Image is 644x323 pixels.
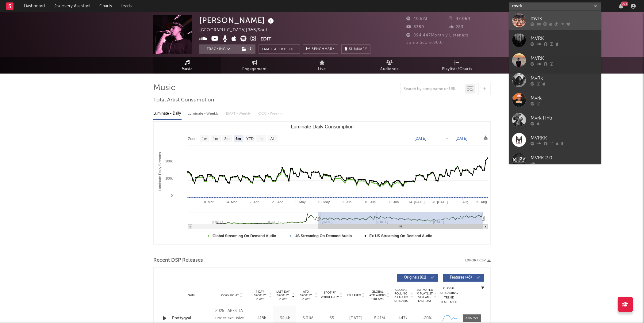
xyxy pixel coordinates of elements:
[289,48,297,51] em: Off
[288,57,356,74] a: Live
[531,55,598,62] div: MVRK
[531,15,598,22] div: mvrk
[272,200,283,204] text: 21. Apr
[621,2,628,6] div: 99 +
[393,288,409,303] span: Global Rolling 7D Audio Streams
[199,44,238,54] button: Tracking
[246,137,254,141] text: YTD
[457,200,468,204] text: 11. Aug
[188,137,197,141] text: Zoom
[442,66,472,73] span: Playlists/Charts
[165,159,173,163] text: 200k
[296,200,306,204] text: 5. May
[275,290,291,301] span: Last Day Spotify Plays
[349,47,367,51] span: Summary
[449,17,470,21] span: 47.064
[199,27,274,34] div: [GEOGRAPHIC_DATA] | R&B/Soul
[431,200,448,204] text: 28. [DATE]
[321,315,342,321] div: 65
[275,315,295,321] div: 64.4k
[408,200,424,204] text: 14. [DATE]
[202,137,207,141] text: 1w
[531,94,598,102] div: Mvrk
[401,87,465,92] input: Search by song name or URL
[369,234,432,238] text: Ex-US Streaming On-Demand Audio
[509,110,601,130] a: Mvrk Hntr
[341,44,370,54] button: Summary
[259,137,263,141] text: 1y
[447,276,475,279] span: Features ( 43 )
[356,57,423,74] a: Audience
[380,66,399,73] span: Audience
[221,294,239,297] span: Copyright
[423,57,491,74] a: Playlists/Charts
[531,35,598,42] div: MVRK
[252,315,272,321] div: 418k
[465,259,491,262] button: Export CSV
[250,200,259,204] text: 7. Apr
[294,234,352,238] text: US Streaming On-Demand Audio
[388,200,399,204] text: 30. Jun
[393,315,413,321] div: 447k
[321,291,339,300] span: Spotify Popularity
[153,108,182,119] div: Luminate - Daily
[415,136,426,141] text: [DATE]
[406,17,427,21] span: 40.523
[182,66,193,73] span: Music
[238,44,256,54] span: ( 1 )
[260,36,271,43] button: Edit
[298,315,318,321] div: 6.01M
[531,114,598,122] div: Mvrk Hntr
[509,30,601,50] a: MVRK
[221,57,288,74] a: Engagement
[531,74,598,82] div: MvRk
[172,293,212,298] div: Name
[225,200,237,204] text: 24. Mar
[298,290,314,301] span: ATD Spotify Plays
[270,137,274,141] text: All
[259,44,300,54] button: Email AlertsOff
[365,200,376,204] text: 16. Jun
[318,66,326,73] span: Live
[445,136,449,141] text: →
[406,33,468,37] span: 894.447 Monthly Listeners
[188,108,220,119] div: Luminate - Weekly
[509,70,601,90] a: MvRk
[416,315,437,321] div: ~ 20 %
[369,290,386,301] span: Global ATD Audio Streams
[165,177,173,180] text: 100k
[342,200,351,204] text: 2. Jun
[312,46,335,53] span: Benchmark
[224,137,230,141] text: 3m
[199,15,275,25] div: [PERSON_NAME]
[236,137,241,141] text: 6m
[531,154,598,161] div: MVRK 2.0
[153,57,221,74] a: Music
[242,66,267,73] span: Engagement
[369,315,389,321] div: 6.41M
[202,200,214,204] text: 10. Mar
[406,25,424,29] span: 8380
[213,137,218,141] text: 1m
[172,315,212,321] a: Prettygyal
[318,200,330,204] text: 19. May
[509,130,601,150] a: MVRKK
[509,150,601,170] a: MVRK 2.0
[509,10,601,30] a: mvrk
[154,122,491,244] svg: Luminate Daily Consumption
[475,200,487,204] text: 25. Aug
[401,276,429,279] span: Originals ( 81 )
[347,294,361,297] span: Released
[509,2,601,10] input: Search for artists
[153,257,203,264] span: Recent DSP Releases
[416,288,433,303] span: Estimated % Playlist Streams Last Day
[238,44,255,54] button: (1)
[153,97,214,104] span: Total Artist Consumption
[252,290,268,301] span: 7 Day Spotify Plays
[406,41,443,45] span: Jump Score: 90.0
[213,234,276,238] text: Global Streaming On-Demand Audio
[531,134,598,142] div: MVRKK
[345,315,366,321] div: [DATE]
[619,4,623,9] button: 99+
